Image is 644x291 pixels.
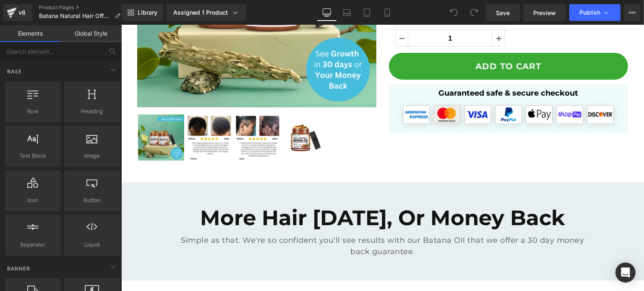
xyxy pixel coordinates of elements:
span: Save [496,8,510,17]
a: Global Style [61,25,122,42]
button: Publish [569,4,621,21]
span: Row [8,107,58,116]
span: Base [6,68,23,75]
span: Batana Natural Hair Offer 2 [39,13,111,19]
img: 100% Natural Batana Hair Growth Oil [17,89,63,135]
img: 100% Natural Batana Hair Growth Oil [65,89,111,135]
span: Image [67,151,117,160]
button: Undo [446,4,462,21]
button: More [624,4,641,21]
a: Product Pages [39,4,127,11]
span: Publish [579,9,600,16]
b: Guaranteed safe & secure checkout [318,63,457,73]
a: Tablet [357,4,377,21]
span: Banner [6,265,31,273]
a: v6 [3,4,32,21]
div: Open Intercom Messenger [615,262,636,283]
a: Preview [523,4,566,21]
span: Button [67,196,117,205]
img: 100% Natural Batana Hair Growth Oil [113,89,159,135]
a: Mobile [377,4,397,21]
a: Desktop [317,4,337,21]
div: Assigned 1 Product [173,8,240,17]
a: New Library [122,4,163,21]
img: 100% Natural Batana Hair Growth Oil [162,89,208,135]
span: Separator [8,240,58,249]
span: Text Block [8,151,58,160]
span: Preview [533,8,556,17]
button: ADD TO CART [268,28,507,55]
span: Icon [8,196,58,205]
a: Laptop [337,4,357,21]
span: Liquid [67,240,117,249]
span: Heading [67,107,117,116]
button: Redo [466,4,482,21]
div: v6 [17,7,27,18]
span: Library [138,9,157,16]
